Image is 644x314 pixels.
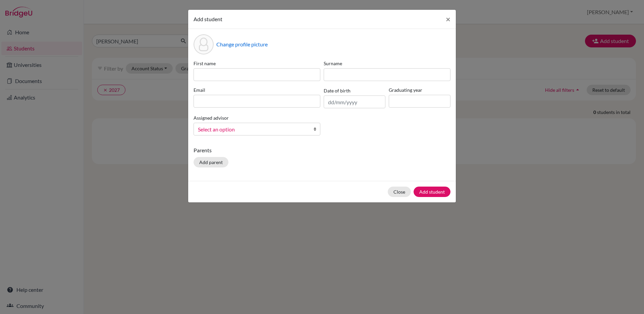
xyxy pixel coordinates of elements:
[198,125,307,134] span: Select an option
[194,146,450,154] p: Parents
[414,187,450,197] button: Add student
[446,14,450,24] span: ×
[194,114,229,121] label: Assigned advisor
[389,86,450,93] label: Graduating year
[324,60,450,67] label: Surname
[194,157,228,167] button: Add parent
[194,34,214,54] div: Profile picture
[388,187,411,197] button: Close
[324,87,351,94] label: Date of birth
[324,95,385,108] input: dd/mm/yyyy
[194,16,222,22] span: Add student
[194,86,320,93] label: Email
[194,60,320,67] label: First name
[440,10,456,29] button: Close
